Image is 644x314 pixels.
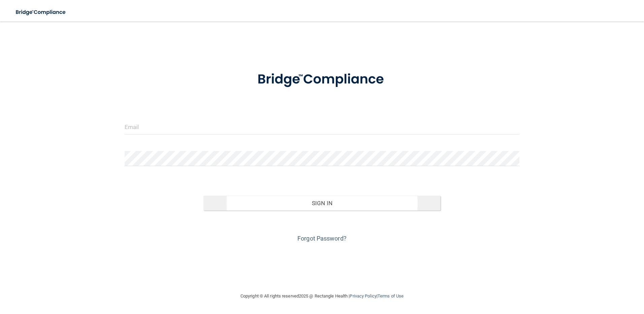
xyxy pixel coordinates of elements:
[378,293,404,299] a: Terms of Use
[350,293,376,299] a: Privacy Policy
[297,235,347,242] a: Forgot Password?
[125,119,520,134] input: Email
[203,196,441,211] button: Sign In
[244,62,400,97] img: bridge_compliance_login_screen.278c3ca4.svg
[10,5,72,19] img: bridge_compliance_login_screen.278c3ca4.svg
[199,285,445,307] div: Copyright © All rights reserved 2025 @ Rectangle Health | |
